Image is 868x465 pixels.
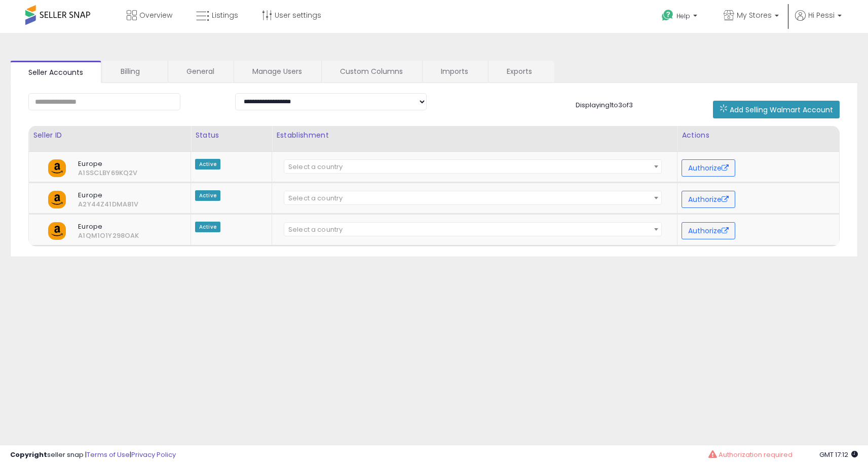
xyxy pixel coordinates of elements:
span: Add Selling Walmart Account [730,105,833,115]
a: Terms of Use [87,450,130,459]
a: Custom Columns [322,61,421,82]
span: My Stores [737,10,772,20]
a: Help [654,2,707,33]
img: amazon.png [48,191,66,208]
img: amazon.png [48,159,66,177]
span: A2Y44Z41DMA81V [70,200,87,209]
div: Seller ID [33,130,186,141]
span: Europe [70,222,168,231]
div: seller snap | | [10,450,176,460]
span: Select a country [288,193,343,203]
span: Europe [70,159,168,168]
span: Help [676,12,690,20]
span: Hi Pessi [808,10,835,20]
span: Select a country [288,225,343,234]
img: amazon.png [48,222,66,240]
a: Privacy Policy [131,450,176,459]
span: Listings [212,10,238,20]
button: Authorize [682,159,735,177]
button: Authorize [682,191,735,208]
a: Manage Users [234,61,320,82]
a: Billing [102,61,167,82]
i: Get Help [661,9,674,22]
span: Overview [139,10,172,20]
a: Imports [423,61,487,82]
span: A1SSCLBY69KQ2V [70,168,87,178]
a: Seller Accounts [10,61,101,83]
a: General [168,61,233,82]
span: Active [195,222,220,232]
a: Exports [488,61,553,82]
span: Displaying 1 to 3 of 3 [576,100,633,110]
div: Actions [682,130,835,141]
a: Hi Pessi [795,10,842,33]
span: Europe [70,191,168,200]
button: Authorize [682,222,735,239]
span: Active [195,190,220,201]
div: Establishment [276,130,673,141]
span: 2025-08-11 17:12 GMT [819,450,858,459]
button: Add Selling Walmart Account [713,101,840,118]
span: Select a country [288,162,343,172]
span: Active [195,159,220,170]
strong: Copyright [10,450,47,459]
div: Status [195,130,268,141]
span: Authorization required [719,450,792,459]
span: A1QM1O1Y298OAK [70,231,87,240]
